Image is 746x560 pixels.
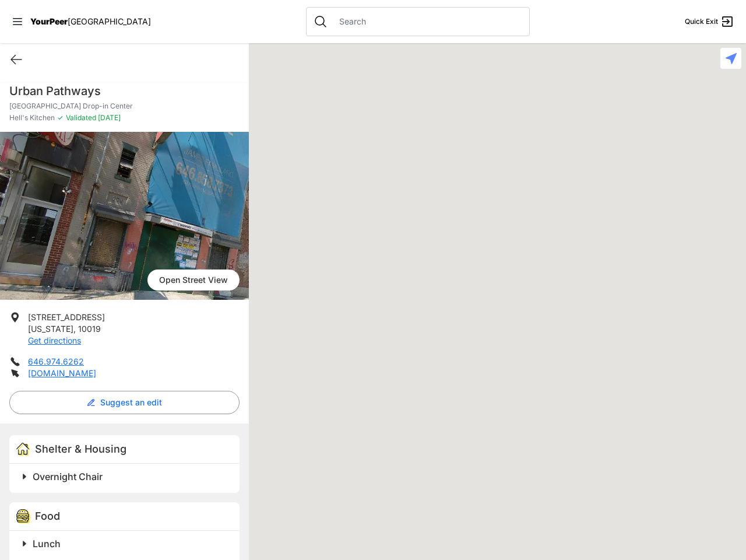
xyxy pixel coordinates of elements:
span: Quick Exit [685,17,718,26]
a: [DOMAIN_NAME] [28,368,96,378]
span: Food [35,510,60,522]
span: [GEOGRAPHIC_DATA] [68,16,151,26]
span: , [73,324,76,334]
span: ✓ [57,113,64,123]
a: Open Street View [147,269,240,290]
span: [STREET_ADDRESS] [28,312,105,322]
p: [GEOGRAPHIC_DATA] Drop-in Center [9,101,240,111]
span: Validated [66,113,96,122]
a: YourPeer[GEOGRAPHIC_DATA] [30,18,151,25]
h1: Urban Pathways [9,83,240,99]
span: Lunch [33,538,61,549]
span: 10019 [78,324,101,334]
input: Search [332,16,522,27]
span: Suggest an edit [100,397,162,408]
span: Hell's Kitchen [9,113,55,123]
a: Quick Exit [685,15,734,29]
span: Shelter & Housing [35,443,126,455]
span: [US_STATE] [28,324,73,334]
span: YourPeer [30,16,68,26]
a: 646.974.6262 [28,356,84,366]
span: [DATE] [96,113,121,122]
a: Get directions [28,335,81,345]
span: Overnight Chair [33,471,103,482]
button: Suggest an edit [9,391,240,414]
